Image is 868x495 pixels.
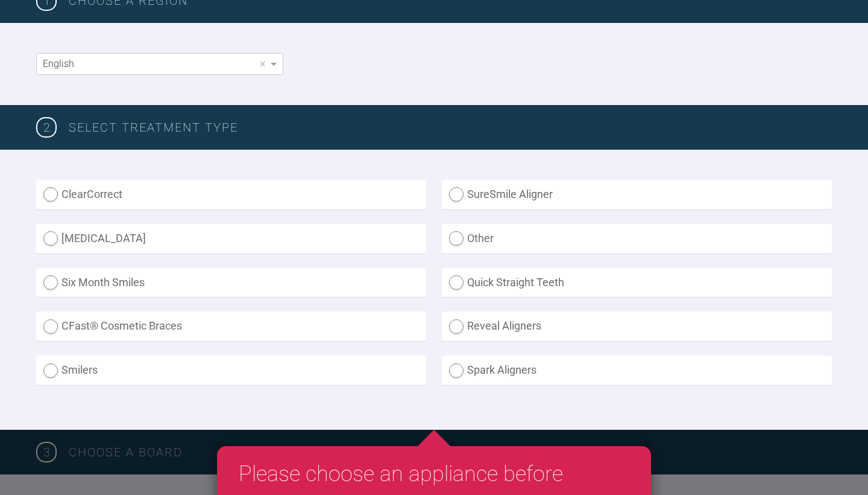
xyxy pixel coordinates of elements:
[36,311,426,341] label: CFast® Cosmetic Braces
[442,311,832,341] label: Reveal Aligners
[257,54,268,74] span: Clear value
[36,356,426,385] label: Smilers
[260,58,265,69] span: ×
[442,268,832,298] label: Quick Straight Teeth
[442,356,832,385] label: Spark Aligners
[36,180,426,209] label: ClearCorrect
[69,118,832,137] h3: SELECT TREATMENT TYPE
[36,224,426,254] label: [MEDICAL_DATA]
[36,117,57,138] span: 2
[442,180,832,209] label: SureSmile Aligner
[43,58,74,69] span: English
[442,224,832,254] label: Other
[36,268,426,298] label: Six Month Smiles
